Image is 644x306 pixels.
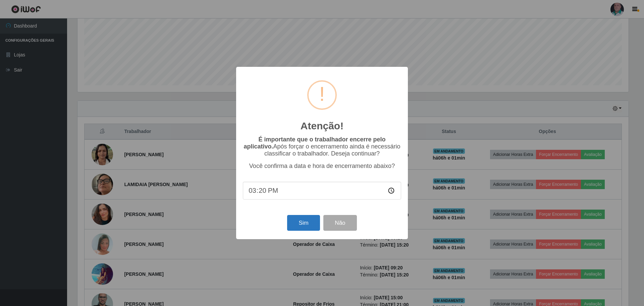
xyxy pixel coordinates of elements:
[323,215,357,231] button: Não
[244,136,385,150] b: É importante que o trabalhador encerre pelo aplicativo.
[287,215,320,231] button: Sim
[301,120,343,132] h2: Atenção!
[243,136,401,157] p: Após forçar o encerramento ainda é necessário classificar o trabalhador. Deseja continuar?
[243,163,401,170] p: Você confirma a data e hora de encerramento abaixo?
